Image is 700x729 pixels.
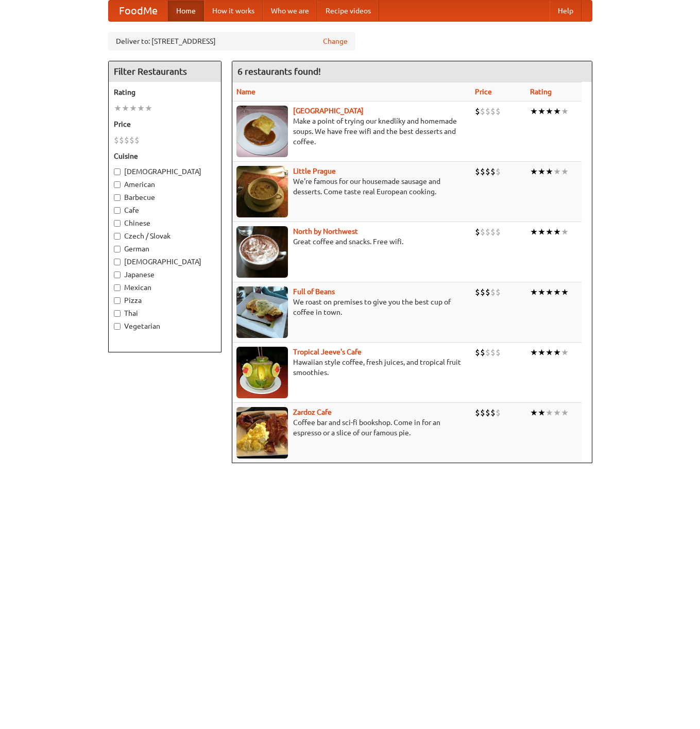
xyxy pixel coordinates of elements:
input: Vegetarian [114,323,121,330]
li: $ [490,166,496,177]
li: ★ [561,407,569,418]
input: Czech / Slovak [114,233,121,240]
li: ★ [561,166,569,177]
li: ★ [114,103,122,114]
li: ★ [545,347,553,358]
li: ★ [545,226,553,238]
label: [DEMOGRAPHIC_DATA] [114,257,216,267]
li: $ [496,106,501,117]
li: $ [490,286,496,298]
a: Zardoz Cafe [293,408,332,416]
li: ★ [545,286,553,298]
p: Great coffee and snacks. Free wifi. [236,236,467,247]
p: Coffee bar and sci-fi bookshop. Come in for an espresso or a slice of our famous pie. [236,417,467,438]
li: ★ [538,226,545,238]
a: Name [236,88,255,96]
li: $ [134,134,140,146]
input: Mexican [114,284,121,291]
li: ★ [538,166,545,177]
a: Recipe videos [317,1,379,21]
p: Make a point of trying our knedlíky and homemade soups. We have free wifi and the best desserts a... [236,116,467,147]
label: [DEMOGRAPHIC_DATA] [114,166,216,177]
b: [GEOGRAPHIC_DATA] [293,107,364,115]
li: $ [480,407,485,418]
li: $ [496,286,501,298]
li: $ [475,407,480,418]
h5: Price [114,119,216,129]
input: Japanese [114,272,121,278]
div: Deliver to: [STREET_ADDRESS] [108,32,355,50]
img: littleprague.jpg [236,166,288,217]
li: $ [480,106,485,117]
li: $ [480,226,485,238]
li: $ [485,347,490,358]
li: ★ [561,226,569,238]
li: ★ [538,407,545,418]
li: $ [114,134,119,146]
li: ★ [561,286,569,298]
li: ★ [530,106,538,117]
li: $ [485,407,490,418]
li: $ [496,407,501,418]
li: ★ [545,407,553,418]
li: $ [490,226,496,238]
a: Tropical Jeeve's Cafe [293,348,362,356]
img: jeeves.jpg [236,347,288,398]
li: $ [480,347,485,358]
li: ★ [530,407,538,418]
input: Cafe [114,207,121,214]
li: ★ [530,347,538,358]
li: ★ [538,286,545,298]
input: Chinese [114,220,121,227]
li: $ [490,407,496,418]
input: Barbecue [114,194,121,201]
b: North by Northwest [293,227,358,235]
h5: Rating [114,87,216,97]
a: Full of Beans [293,287,335,296]
input: German [114,246,121,252]
li: $ [496,347,501,358]
li: ★ [145,103,152,114]
img: beans.jpg [236,286,288,338]
li: ★ [545,106,553,117]
label: Barbecue [114,192,216,202]
li: $ [129,134,134,146]
label: Vegetarian [114,321,216,331]
li: $ [490,106,496,117]
li: ★ [129,103,137,114]
li: $ [490,347,496,358]
li: $ [475,226,480,238]
li: ★ [530,286,538,298]
p: Hawaiian style coffee, fresh juices, and tropical fruit smoothies. [236,357,467,378]
h4: Filter Restaurants [109,61,221,82]
li: ★ [561,347,569,358]
label: Cafe [114,205,216,215]
label: Chinese [114,218,216,228]
label: Pizza [114,295,216,306]
input: Pizza [114,297,121,304]
a: Little Prague [293,167,336,175]
a: Who we are [263,1,317,21]
input: American [114,181,121,188]
li: $ [480,286,485,298]
a: FoodMe [109,1,168,21]
li: ★ [553,226,561,238]
a: Rating [530,88,552,96]
img: czechpoint.jpg [236,106,288,157]
img: zardoz.jpg [236,407,288,459]
li: $ [496,166,501,177]
label: German [114,244,216,254]
li: ★ [530,166,538,177]
p: We roast on premises to give you the best cup of coffee in town. [236,297,467,317]
input: Thai [114,310,121,317]
li: $ [485,226,490,238]
li: ★ [530,226,538,238]
a: Help [550,1,582,21]
li: ★ [553,106,561,117]
li: $ [475,347,480,358]
label: Mexican [114,282,216,293]
label: Thai [114,308,216,318]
